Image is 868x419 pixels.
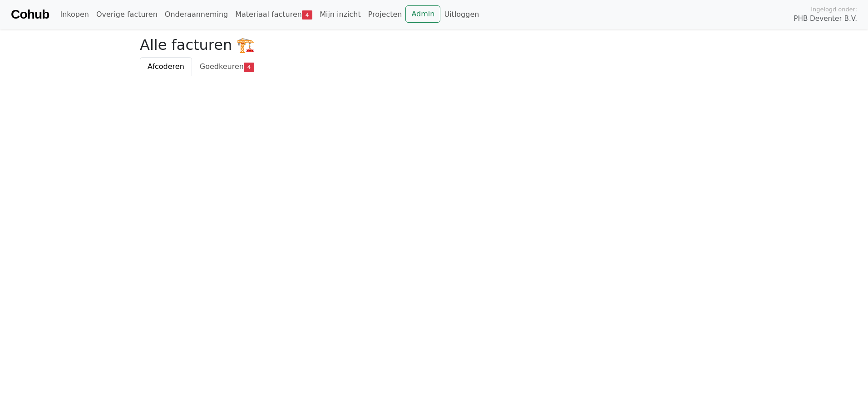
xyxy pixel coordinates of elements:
a: Cohub [11,4,49,25]
span: Goedkeuren [200,62,244,71]
span: Ingelogd onder: [811,5,857,14]
a: Inkopen [56,5,92,24]
span: Afcoderen [148,62,184,71]
span: 4 [302,10,312,19]
a: Mijn inzicht [316,5,365,24]
a: Projecten [365,5,406,24]
a: Goedkeuren4 [192,57,262,76]
a: Onderaanneming [161,5,232,24]
h2: Alle facturen 🏗️ [140,36,728,54]
span: PHB Deventer B.V. [794,14,857,24]
a: Overige facturen [93,5,161,24]
a: Uitloggen [440,5,483,24]
a: Materiaal facturen4 [232,5,316,24]
a: Admin [405,5,440,23]
a: Afcoderen [140,57,192,76]
span: 4 [244,63,254,72]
